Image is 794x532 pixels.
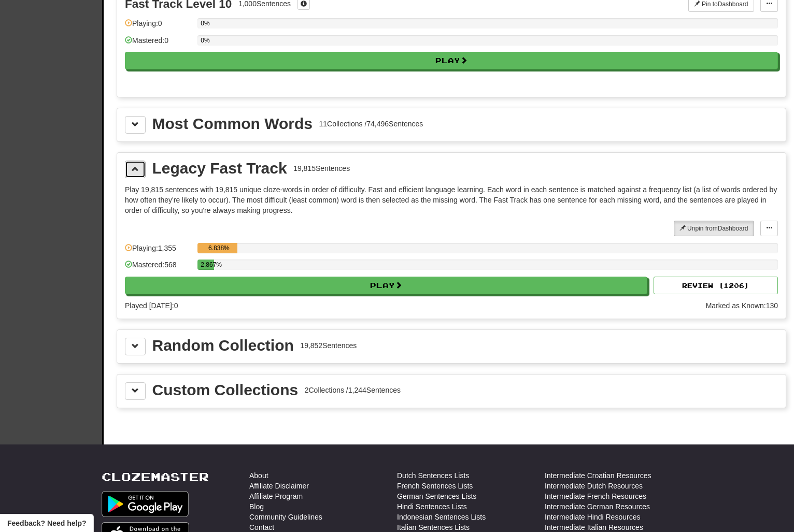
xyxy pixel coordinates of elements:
[305,385,401,395] div: 2 Collections / 1,244 Sentences
[397,470,469,481] a: Dutch Sentences Lists
[201,260,214,270] div: 2.867%
[249,470,268,481] a: About
[125,184,778,215] p: Play 19,815 sentences with 19,815 unique cloze-words in order of difficulty. Fast and efficient l...
[102,470,209,483] a: Clozemaster
[7,518,86,528] span: Open feedback widget
[125,277,647,294] button: Play
[152,382,299,398] div: Custom Collections
[293,163,350,174] div: 19,815 Sentences
[201,243,237,253] div: 6.838%
[397,481,473,491] a: French Sentences Lists
[545,501,650,512] a: Intermediate German Resources
[152,338,294,353] div: Random Collection
[125,35,192,52] div: Mastered: 0
[319,119,423,129] div: 11 Collections / 74,496 Sentences
[102,491,189,517] img: Get it on Google Play
[300,340,357,351] div: 19,852 Sentences
[654,277,778,294] button: Review (1206)
[545,470,651,481] a: Intermediate Croatian Resources
[152,116,313,132] div: Most Common Words
[545,481,643,491] a: Intermediate Dutch Resources
[249,501,264,512] a: Blog
[152,161,287,176] div: Legacy Fast Track
[125,301,178,310] span: Played [DATE]: 0
[249,481,309,491] a: Affiliate Disclaimer
[545,512,640,522] a: Intermediate Hindi Resources
[249,491,303,501] a: Affiliate Program
[397,491,476,501] a: German Sentences Lists
[125,52,778,69] button: Play
[545,491,646,501] a: Intermediate French Resources
[674,221,754,236] button: Unpin fromDashboard
[397,501,467,512] a: Hindi Sentences Lists
[125,260,192,277] div: Mastered: 568
[706,300,778,311] div: Marked as Known: 130
[249,512,322,522] a: Community Guidelines
[125,243,192,260] div: Playing: 1,355
[125,18,192,35] div: Playing: 0
[397,512,486,522] a: Indonesian Sentences Lists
